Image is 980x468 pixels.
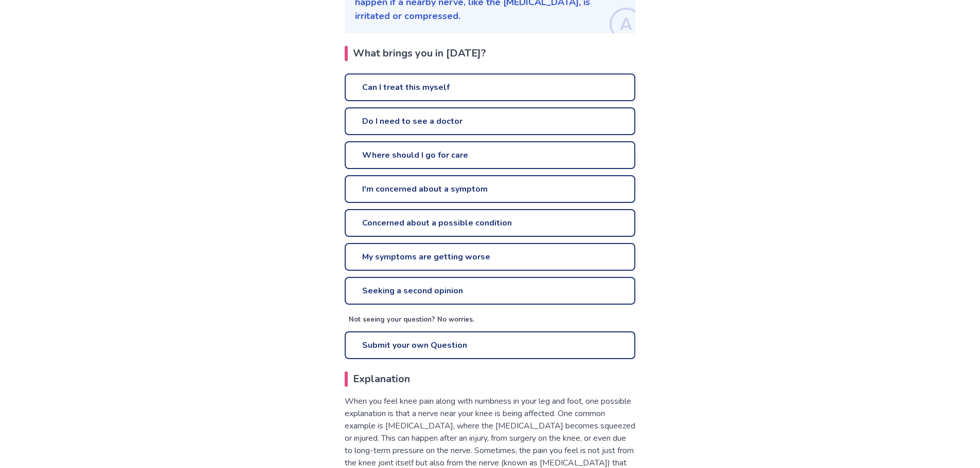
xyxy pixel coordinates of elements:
[345,371,635,387] h2: Explanation
[345,243,635,271] a: My symptoms are getting worse
[345,141,635,169] a: Where should I go for care
[345,73,635,101] a: Can I treat this myself
[345,46,635,61] h2: What brings you in [DATE]?
[349,315,635,325] p: Not seeing your question? No worries.
[345,277,635,305] a: Seeking a second opinion
[345,331,635,359] a: Submit your own Question
[345,175,635,203] a: I'm concerned about a symptom
[345,107,635,135] a: Do I need to see a doctor
[345,209,635,237] a: Concerned about a possible condition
